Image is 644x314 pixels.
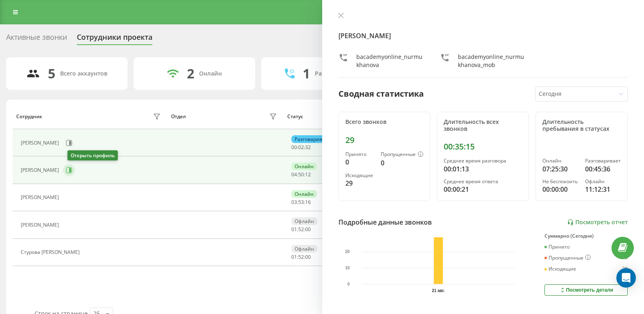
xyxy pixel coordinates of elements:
[567,219,628,226] a: Посмотреть отчет
[622,266,628,272] div: 29
[305,171,311,178] span: 12
[444,179,522,184] div: Среднее время ответа
[60,70,107,77] div: Всего аккаунтов
[542,119,621,132] div: Длительность пребывания в статусах
[542,158,578,164] div: Онлайн
[444,142,522,152] div: 00:35:15
[381,158,423,168] div: 0
[544,284,628,296] button: Посмотреть детали
[305,226,311,233] span: 00
[458,53,526,69] div: bacademyonline_nurmukhanova_mob
[21,249,82,255] div: Cтурова [PERSON_NAME]
[585,158,621,164] div: Разговаривает
[305,144,311,151] span: 32
[21,167,61,173] div: [PERSON_NAME]
[303,66,310,81] div: 1
[291,162,317,170] div: Онлайн
[542,184,578,194] div: 00:00:00
[585,184,621,194] div: 11:12:31
[291,245,317,253] div: Офлайн
[345,178,375,188] div: 29
[298,226,304,233] span: 52
[16,114,42,119] div: Сотрудник
[171,114,186,119] div: Отдел
[291,172,311,178] div: : :
[345,135,424,145] div: 29
[298,199,304,206] span: 53
[21,195,61,200] div: [PERSON_NAME]
[298,253,304,260] span: 52
[291,227,311,232] div: : :
[291,199,297,206] span: 03
[298,144,304,151] span: 02
[291,190,317,198] div: Онлайн
[444,158,522,164] div: Среднее время разговора
[345,249,350,254] text: 20
[559,287,613,293] div: Посмотреть детали
[287,114,303,119] div: Статус
[585,164,621,174] div: 00:45:36
[356,53,424,69] div: bacademyonline_nurmukhanova
[345,152,375,157] div: Принято
[291,145,311,150] div: : :
[305,253,311,260] span: 00
[585,179,621,184] div: Офлайн
[542,179,578,184] div: Не беспокоить
[345,173,375,178] div: Исходящие
[338,88,424,100] div: Сводная статистика
[345,119,424,126] div: Всего звонков
[298,171,304,178] span: 50
[77,33,152,45] div: Сотрудники проекта
[444,119,522,132] div: Длительность всех звонков
[315,70,359,77] div: Разговаривают
[67,150,118,160] div: Открыть профиль
[616,268,636,288] div: Open Intercom Messenger
[544,244,570,250] div: Принято
[305,199,311,206] span: 16
[444,184,522,194] div: 00:00:21
[48,66,55,81] div: 5
[291,171,297,178] span: 04
[338,31,628,41] h4: [PERSON_NAME]
[444,164,522,174] div: 00:01:13
[291,199,311,205] div: : :
[345,266,350,270] text: 10
[21,140,61,146] div: [PERSON_NAME]
[338,217,432,227] div: Подробные данные звонков
[291,254,311,260] div: : :
[187,66,194,81] div: 2
[6,33,67,45] div: Активные звонки
[544,266,576,272] div: Исходящие
[345,157,375,167] div: 0
[544,233,628,239] div: Суммарно (Сегодня)
[291,253,297,260] span: 01
[291,217,317,225] div: Офлайн
[291,135,334,143] div: Разговаривает
[347,282,349,286] text: 0
[432,288,445,293] text: 21 авг.
[199,70,222,77] div: Онлайн
[21,222,61,228] div: [PERSON_NAME]
[542,164,578,174] div: 07:25:30
[381,152,423,158] div: Пропущенные
[291,144,297,151] span: 00
[544,255,591,261] div: Пропущенные
[291,226,297,233] span: 01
